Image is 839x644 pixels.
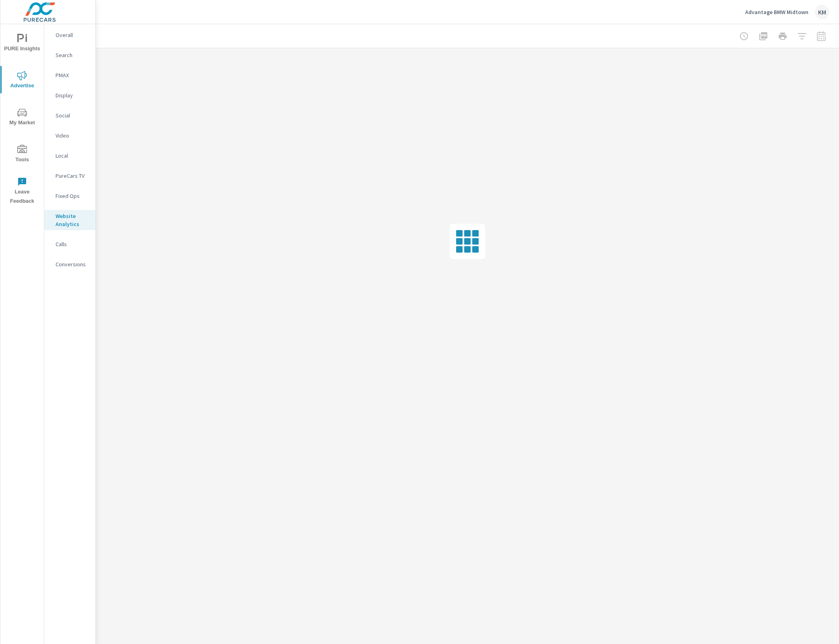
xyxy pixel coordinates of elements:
[3,145,41,165] span: Tools
[3,71,41,91] span: Advertise
[44,170,95,182] div: PureCars TV
[56,31,89,39] p: Overall
[44,210,95,230] div: Website Analytics
[44,89,95,101] div: Display
[56,111,89,119] p: Social
[44,130,95,142] div: Video
[44,190,95,202] div: Fixed Ops
[56,212,89,228] p: Website Analytics
[56,260,89,268] p: Conversions
[44,150,95,162] div: Local
[56,192,89,200] p: Fixed Ops
[56,71,89,79] p: PMAX
[3,108,41,128] span: My Market
[3,34,41,53] span: PURE Insights
[44,238,95,250] div: Calls
[815,5,829,19] div: KM
[44,258,95,270] div: Conversions
[56,240,89,248] p: Calls
[56,132,89,140] p: Video
[56,172,89,180] p: PureCars TV
[44,29,95,41] div: Overall
[56,152,89,160] p: Local
[44,109,95,121] div: Social
[56,51,89,59] p: Search
[745,8,808,16] p: Advantage BMW Midtown
[56,91,89,99] p: Display
[0,24,44,209] div: nav menu
[44,49,95,61] div: Search
[44,69,95,81] div: PMAX
[3,177,41,206] span: Leave Feedback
